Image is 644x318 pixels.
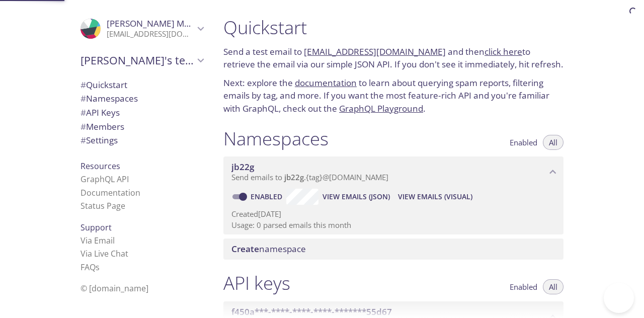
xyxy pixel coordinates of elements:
[80,248,128,259] a: Via Live Chat
[72,120,211,134] div: Members
[504,135,543,150] button: Enabled
[223,127,329,150] h1: Namespaces
[223,238,563,260] div: Create namespace
[394,189,476,205] button: View Emails (Visual)
[323,191,390,203] span: View Emails (JSON)
[80,107,120,118] span: API Keys
[80,187,140,198] a: Documentation
[72,133,211,147] div: Team Settings
[318,189,394,205] button: View Emails (JSON)
[80,121,124,132] span: Members
[223,272,290,294] h1: API keys
[72,12,211,45] div: Farhan Muzakie
[284,172,304,182] span: jb22g
[80,134,118,146] span: Settings
[72,47,211,73] div: Farhan's team
[223,156,563,188] div: jb22g namespace
[80,161,120,172] span: Resources
[249,192,286,201] a: Enabled
[231,243,306,255] span: namespace
[231,161,254,173] span: jb22g
[80,79,86,91] span: #
[72,92,211,106] div: Namespaces
[604,283,634,313] iframe: Help Scout Beacon - Open
[485,46,522,57] a: click here
[96,262,100,273] span: s
[80,222,112,233] span: Support
[80,283,148,294] span: © [DOMAIN_NAME]
[304,46,446,57] a: [EMAIL_ADDRESS][DOMAIN_NAME]
[107,29,194,39] p: [EMAIL_ADDRESS][DOMAIN_NAME]
[80,79,127,91] span: Quickstart
[107,18,210,29] span: [PERSON_NAME] Muzakie
[80,134,86,146] span: #
[80,107,86,118] span: #
[80,200,125,211] a: Status Page
[504,279,543,294] button: Enabled
[543,135,563,150] button: All
[80,93,138,104] span: Namespaces
[223,76,563,115] p: Next: explore the to learn about querying spam reports, filtering emails by tag, and more. If you...
[543,279,563,294] button: All
[80,53,194,67] span: [PERSON_NAME]'s team
[339,103,423,114] a: GraphQL Playground
[72,106,211,120] div: API Keys
[80,235,115,246] a: Via Email
[80,93,86,104] span: #
[231,243,259,255] span: Create
[231,172,388,182] span: Send emails to . {tag} @[DOMAIN_NAME]
[223,16,563,39] h1: Quickstart
[295,77,357,89] a: documentation
[231,209,555,219] p: Created [DATE]
[80,262,100,273] a: FAQ
[80,121,86,132] span: #
[72,78,211,92] div: Quickstart
[80,174,129,185] a: GraphQL API
[223,45,563,71] p: Send a test email to and then to retrieve the email via our simple JSON API. If you don't see it ...
[231,220,555,230] p: Usage: 0 parsed emails this month
[398,191,472,203] span: View Emails (Visual)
